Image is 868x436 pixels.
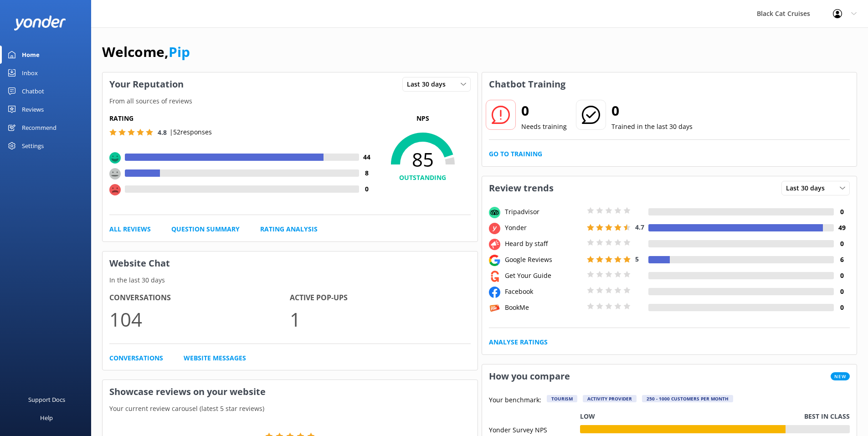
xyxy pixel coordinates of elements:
h4: 0 [834,271,850,281]
h3: Your Reputation [103,72,190,96]
h4: 0 [834,287,850,297]
p: Low [580,411,595,421]
h4: 49 [834,223,850,233]
div: Chatbot [22,82,44,100]
h3: Website Chat [103,251,478,275]
p: 1 [290,304,470,334]
h4: 0 [834,207,850,217]
img: yonder-white-logo.png [14,15,66,31]
div: Activity Provider [583,395,637,402]
p: NPS [375,113,471,123]
h5: Rating [109,113,375,123]
h1: Welcome, [102,41,190,63]
a: All Reviews [109,224,151,234]
a: Conversations [109,353,163,363]
div: Get Your Guide [503,271,585,281]
h2: 0 [521,100,567,122]
span: 4.7 [635,223,644,231]
h4: 6 [834,255,850,265]
div: Inbox [22,64,38,82]
a: Analyse Ratings [489,337,548,347]
h4: 0 [834,239,850,249]
h3: Showcase reviews on your website [103,380,478,404]
div: 250 - 1000 customers per month [642,395,733,402]
span: 5 [635,255,639,263]
p: Trained in the last 30 days [611,122,693,132]
div: Facebook [503,287,585,297]
span: 85 [375,148,471,171]
p: Needs training [521,122,567,132]
h4: 0 [834,303,850,313]
p: In the last 30 days [103,275,478,285]
div: Recommend [22,118,56,137]
div: BookMe [503,303,585,313]
h4: OUTSTANDING [375,173,471,183]
span: Last 30 days [407,79,451,89]
div: Home [22,46,40,64]
h3: How you compare [482,364,577,388]
h3: Chatbot Training [482,72,572,96]
div: Heard by staff [503,239,585,249]
span: 4.8 [158,128,167,137]
div: Help [40,409,53,427]
p: From all sources of reviews [103,96,478,106]
h4: Active Pop-ups [290,292,470,304]
p: Your benchmark: [489,395,541,406]
p: Your current review carousel (latest 5 star reviews) [103,404,478,414]
a: Pip [169,42,190,61]
div: Tourism [547,395,577,402]
h4: Conversations [109,292,290,304]
span: Last 30 days [786,183,830,193]
a: Question Summary [171,224,240,234]
h4: 44 [359,152,375,162]
a: Website Messages [184,353,246,363]
div: Tripadvisor [503,207,585,217]
div: Google Reviews [503,255,585,265]
div: Yonder Survey NPS [489,425,580,433]
div: Support Docs [28,390,65,409]
p: 104 [109,304,290,334]
div: Settings [22,137,44,155]
p: | 52 responses [169,127,212,137]
a: Go to Training [489,149,542,159]
h2: 0 [611,100,693,122]
h4: 8 [359,168,375,178]
a: Rating Analysis [260,224,318,234]
div: Reviews [22,100,44,118]
h3: Review trends [482,176,560,200]
div: Yonder [503,223,585,233]
h4: 0 [359,184,375,194]
span: New [831,372,850,380]
p: Best in class [804,411,850,421]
